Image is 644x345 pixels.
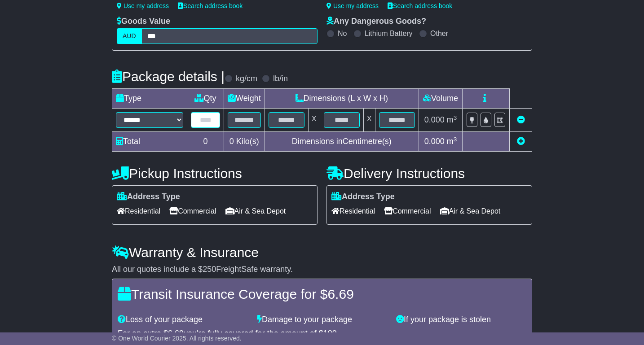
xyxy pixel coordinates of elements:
span: 250 [203,265,216,274]
td: 0 [187,132,224,152]
label: Goods Value [117,17,170,26]
span: Residential [331,204,375,218]
a: Use my address [117,2,169,9]
span: Commercial [169,204,216,218]
a: Use my address [326,2,379,9]
a: Add new item [517,137,525,146]
label: No [338,29,347,38]
div: Damage to your package [252,315,392,325]
label: Address Type [331,192,395,202]
a: Remove this item [517,115,525,124]
div: For an extra $ you're fully covered for the amount of $ . [118,329,526,339]
td: Weight [224,89,265,109]
span: Residential [117,204,160,218]
label: Other [430,29,448,38]
td: Dimensions (L x W x H) [265,89,419,109]
span: m [447,137,457,146]
h4: Transit Insurance Coverage for $ [118,287,526,301]
h4: Delivery Instructions [326,166,532,181]
span: Air & Sea Depot [440,204,501,218]
td: Type [112,89,187,109]
a: Search address book [178,2,243,9]
label: lb/in [273,74,288,84]
td: x [363,109,375,132]
span: 100 [323,329,337,338]
h4: Pickup Instructions [112,166,318,181]
span: © One World Courier 2025. All rights reserved. [112,335,242,342]
span: Air & Sea Depot [225,204,286,218]
label: AUD [117,28,142,44]
span: 0.000 [424,137,445,146]
div: If your package is stolen [392,315,531,325]
td: Kilo(s) [224,132,265,152]
sup: 3 [454,136,457,143]
span: 0.000 [424,115,445,124]
label: Address Type [117,192,180,202]
a: Search address book [388,2,452,9]
td: Volume [419,89,462,109]
h4: Warranty & Insurance [112,245,532,260]
td: Total [112,132,187,152]
div: All our quotes include a $ FreightSafe warranty. [112,265,532,275]
label: Any Dangerous Goods? [326,17,426,26]
td: Qty [187,89,224,109]
sup: 3 [454,114,457,121]
span: 0 [229,137,234,146]
span: Commercial [384,204,431,218]
label: kg/cm [236,74,257,84]
span: 6.69 [168,329,184,338]
span: m [447,115,457,124]
label: Lithium Battery [365,29,413,38]
td: Dimensions in Centimetre(s) [265,132,419,152]
div: Loss of your package [113,315,252,325]
span: 6.69 [327,287,353,301]
h4: Package details | [112,69,225,84]
td: x [308,109,320,132]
